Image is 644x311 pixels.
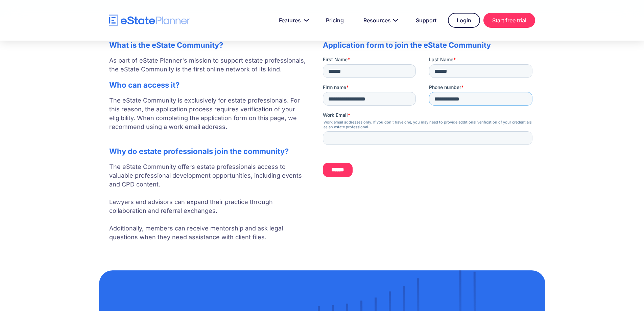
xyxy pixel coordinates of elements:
[355,14,404,27] a: Resources
[408,14,445,27] a: Support
[448,13,480,28] a: Login
[323,41,535,49] h2: Application form to join the eState Community
[318,14,352,27] a: Pricing
[109,96,309,140] p: The eState Community is exclusively for estate professionals. For this reason, the application pr...
[109,147,309,156] h2: Why do estate professionals join the community?
[109,162,309,242] p: The eState Community offers estate professionals access to valuable professional development oppo...
[109,15,190,26] a: home
[109,81,309,89] h2: Who can access it?
[323,56,535,183] iframe: Form 0
[109,41,309,49] h2: What is the eState Community?
[109,56,309,74] p: As part of eState Planner's mission to support estate professionals, the eState Community is the ...
[483,13,535,28] a: Start free trial
[271,14,314,27] a: Features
